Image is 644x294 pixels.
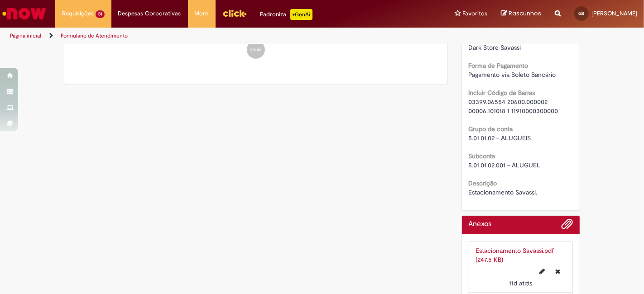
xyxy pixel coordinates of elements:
[469,161,541,169] span: 5.01.01.02.001 - ALUGUEL
[579,10,585,16] span: GS
[260,9,312,20] div: Padroniza
[501,9,541,18] a: Rascunhos
[7,28,423,44] ul: Trilhas de página
[534,264,550,279] button: Editar nome de arquivo Estacionamento Savassi.pdf
[469,89,535,97] b: Incluir Código de Barras
[476,247,554,264] a: Estacionamento Savassi.pdf (247.5 KB)
[509,279,532,287] time: 21/08/2025 13:36:57
[469,62,529,70] b: Forma de Pagamento
[222,6,247,20] img: click_logo_yellow_360x200.png
[469,134,531,142] span: 5.01.01.02 - ALUGUEIS
[118,9,181,18] span: Despesas Corporativas
[469,179,497,187] b: Descrição
[469,152,495,160] b: Subconta
[509,9,541,18] span: Rascunhos
[469,125,513,133] b: Grupo de conta
[290,9,312,20] p: +GenAi
[1,5,48,23] img: ServiceNow
[509,279,532,287] span: 11d atrás
[96,10,105,18] span: 51
[561,218,573,234] button: Adicionar anexos
[61,32,128,39] a: Formulário de Atendimento
[195,9,209,18] span: More
[62,9,94,18] span: Requisições
[469,220,492,228] h2: Anexos
[462,9,487,18] span: Favoritos
[591,9,637,17] span: [PERSON_NAME]
[469,98,558,115] span: 03399.06554 20600.000002 00006.101018 1 11910000300000
[469,71,556,79] span: Pagamento via Boleto Bancário
[550,264,566,279] button: Excluir Estacionamento Savassi.pdf
[469,43,521,52] span: Dark Store Savassi
[469,188,538,196] span: Estacionamento Savassi.
[10,32,41,39] a: Página inicial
